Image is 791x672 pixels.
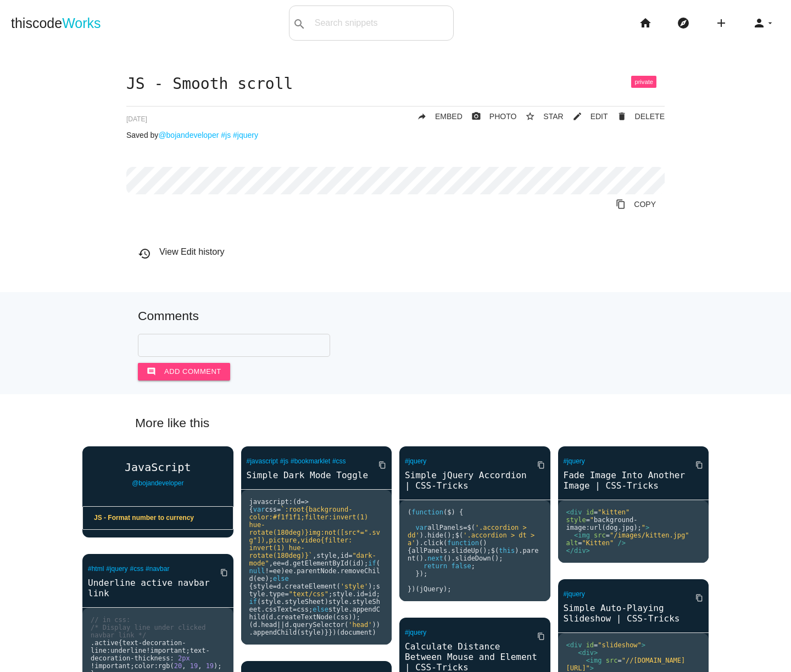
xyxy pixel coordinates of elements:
[158,131,219,139] a: @bojandeveloper
[491,555,503,562] span: ();
[364,590,368,598] span: =
[463,524,467,531] span: =
[182,639,186,647] span: -
[408,524,531,539] span: '.accordion > dd'
[138,639,142,647] span: -
[633,524,641,531] span: );
[293,567,297,575] span: .
[150,647,186,654] span: important
[452,562,471,570] span: false
[253,621,257,629] span: d
[257,621,261,629] span: .
[253,506,265,513] span: var
[606,657,618,664] span: src
[352,590,356,598] span: .
[415,555,427,562] span: ().
[249,598,257,606] span: if
[281,567,285,575] span: )
[352,559,360,567] span: id
[122,639,138,647] span: text
[447,539,479,547] span: function
[297,629,300,636] span: (
[269,613,273,621] span: d
[370,455,386,475] a: Copy to Clipboard
[289,590,328,598] span: "text/css"
[249,506,380,559] span: `:root{background-color:#f1f1f1;filter:invert(1) hue-rotate(180deg)}img:not([src*=".svg"]),pictur...
[273,559,281,567] span: ee
[376,559,380,567] span: (
[269,559,273,567] span: ,
[285,567,293,575] span: ee
[332,590,352,598] span: style
[566,657,686,672] span: "//[DOMAIN_NAME][URL]"
[590,524,602,531] span: url
[537,626,545,646] i: content_copy
[261,606,265,613] span: .
[82,461,233,473] a: JavaScript
[138,247,151,260] i: history
[178,654,190,662] span: 2px
[766,5,775,41] i: arrow_drop_down
[594,516,633,524] span: background
[206,662,214,670] span: 19
[154,662,158,670] span: :
[578,649,598,657] span: <div>
[336,583,340,590] span: (
[142,639,182,647] span: decoration
[206,647,210,654] span: -
[119,639,122,647] span: {
[285,621,289,629] span: d
[455,531,459,539] span: $
[405,457,426,465] a: #jquery
[328,598,348,606] span: style
[695,455,703,475] i: content_copy
[321,629,341,636] span: )}})(
[273,567,281,575] span: ee
[452,547,480,555] span: slideUp
[617,657,621,664] span: =
[564,107,608,126] a: mode_editEDIT
[633,516,637,524] span: -
[525,107,535,126] i: star_border
[134,654,170,662] span: thickness
[566,641,582,649] span: <div
[463,107,517,126] a: photo_cameraPHOTO
[471,524,475,531] span: (
[341,552,348,559] span: id
[138,247,665,257] h6: View Edit history
[336,552,340,559] span: ,
[420,531,427,539] span: ).
[94,662,130,670] span: important
[249,498,309,513] span: =>{
[341,583,369,590] span: 'style'
[273,575,289,583] span: else
[590,664,594,672] span: >
[594,508,598,516] span: =
[265,613,269,621] span: (
[147,363,156,380] i: comment
[170,662,174,670] span: (
[332,613,336,621] span: (
[297,567,336,575] span: parentNode
[186,647,190,654] span: ;
[170,654,174,662] span: :
[489,112,517,121] span: PHOTO
[591,112,608,121] span: EDIT
[280,457,288,465] a: #js
[528,455,545,475] a: Copy to Clipboard
[447,547,451,555] span: .
[285,583,337,590] span: createElement
[415,570,427,578] span: });
[608,107,665,126] a: Delete Post
[695,588,703,608] i: content_copy
[249,606,381,621] span: appendChild
[328,590,332,598] span: ;
[574,531,590,539] span: <img
[220,563,228,583] i: content_copy
[277,583,281,590] span: d
[368,590,376,598] span: id
[566,547,590,555] span: </div>
[249,621,381,636] span: )).
[617,539,625,547] span: />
